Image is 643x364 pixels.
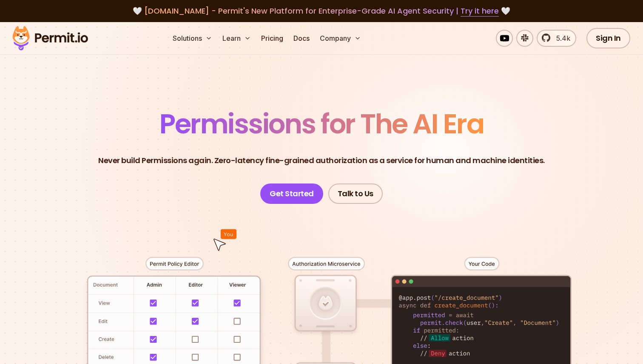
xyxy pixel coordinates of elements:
[98,155,545,166] p: Never build Permissions again. Zero-latency fine-grained authorization as a service for human and...
[20,5,623,17] div: 🤍 🤍
[258,30,287,47] a: Pricing
[328,183,383,204] a: Talk to Us
[537,30,576,47] a: 5.4k
[551,33,570,43] span: 5.4k
[219,30,254,47] button: Learn
[260,183,323,204] a: Get Started
[159,105,484,143] span: Permissions for The AI Era
[461,6,499,17] a: Try it here
[169,30,216,47] button: Solutions
[316,30,364,47] button: Company
[290,30,313,47] a: Docs
[144,6,499,16] span: [DOMAIN_NAME] - Permit's New Platform for Enterprise-Grade AI Agent Security |
[586,28,630,48] a: Sign In
[9,24,92,53] img: Permit logo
